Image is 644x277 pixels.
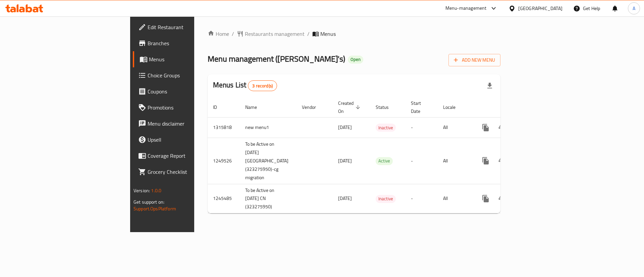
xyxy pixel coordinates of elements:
span: Status [376,103,397,111]
button: more [478,191,494,207]
a: Edit Restaurant [133,19,238,35]
span: 3 record(s) [248,83,277,89]
td: All [438,138,472,184]
h2: Menus List [213,80,277,91]
nav: breadcrumb [208,30,500,38]
span: [DATE] [338,156,352,165]
span: Inactive [376,195,396,203]
div: Menu-management [445,4,487,12]
li: / [307,30,310,38]
span: Menu disclaimer [148,120,232,128]
a: Upsell [133,132,238,148]
td: All [438,184,472,213]
a: Branches [133,35,238,51]
td: - [406,117,438,138]
span: Upsell [148,136,232,144]
table: enhanced table [208,97,547,214]
span: Grocery Checklist [148,168,232,176]
button: more [478,153,494,169]
a: Coupons [133,83,238,99]
th: Actions [472,97,547,118]
div: [GEOGRAPHIC_DATA] [518,5,562,12]
span: Inactive [376,124,396,132]
span: Locale [443,103,464,111]
span: Coupons [148,87,232,95]
a: Support.OpsPlatform [133,204,176,213]
span: Version: [133,186,150,195]
div: Export file [482,78,498,94]
span: ID [213,103,226,111]
button: Change Status [494,191,510,207]
span: Promotions [148,103,232,112]
div: Total records count [248,80,277,91]
span: [DATE] [338,194,352,203]
span: Add New Menu [454,56,495,64]
span: Get support on: [133,198,164,206]
button: Change Status [494,153,510,169]
span: Edit Restaurant [148,23,232,31]
span: Branches [148,39,232,47]
span: Menus [320,30,336,38]
a: Choice Groups [133,67,238,83]
a: Restaurants management [237,30,305,38]
a: Coverage Report [133,148,238,164]
span: A [633,5,635,12]
td: - [406,138,438,184]
td: All [438,117,472,138]
span: Open [348,57,363,62]
td: To be Active on [DATE] CN (323275950) [240,184,297,213]
button: more [478,120,494,136]
span: 1.0.0 [151,186,161,195]
span: [DATE] [338,123,352,132]
span: Start Date [411,99,430,115]
button: Add New Menu [448,54,500,66]
span: Coverage Report [148,152,232,160]
span: Choice Groups [148,71,232,79]
span: Menu management ( [PERSON_NAME]'s ) [208,51,345,66]
td: new menu1 [240,117,297,138]
div: Open [348,56,363,64]
td: To be Active on [DATE] [GEOGRAPHIC_DATA] (323275950)-cg migration [240,138,297,184]
span: Menus [149,55,232,63]
td: - [406,184,438,213]
a: Menus [133,51,238,67]
a: Menu disclaimer [133,116,238,132]
span: Active [376,157,393,165]
span: Restaurants management [245,30,305,38]
a: Promotions [133,99,238,116]
span: Vendor [302,103,325,111]
span: Name [245,103,266,111]
a: Grocery Checklist [133,164,238,180]
button: Change Status [494,120,510,136]
span: Created On [338,99,362,115]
